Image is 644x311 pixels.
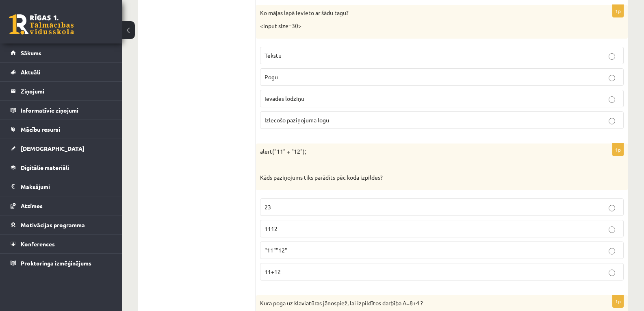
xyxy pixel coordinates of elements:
p: <input size=30> [260,22,583,30]
span: Digitālie materiāli [21,164,69,171]
span: Proktoringa izmēģinājums [21,259,91,267]
span: 11+12 [265,268,281,275]
input: Tekstu [609,53,615,60]
a: Ziņojumi [11,82,112,100]
input: Izlecošo paziņojuma logu [609,118,615,124]
a: Motivācijas programma [11,215,112,234]
span: Konferences [21,240,55,248]
span: "11""12" [265,246,287,254]
a: Atzīmes [11,196,112,215]
p: Kāds paziņojums tiks parādīts pēc koda izpildes? [260,174,583,182]
span: Izlecošo paziņojuma logu [265,116,329,124]
span: 23 [265,203,271,211]
span: Atzīmes [21,202,43,209]
input: 11+12 [609,270,615,276]
p: Ko mājas lapā ievieto ar šādu tagu? [260,9,583,17]
a: Mācību resursi [11,120,112,139]
legend: Ziņojumi [21,82,112,100]
a: Digitālie materiāli [11,158,112,177]
a: Maksājumi [11,177,112,196]
a: Rīgas 1. Tālmācības vidusskola [9,14,74,35]
input: Pogu [609,75,615,81]
legend: Informatīvie ziņojumi [21,101,112,120]
span: Tekstu [265,52,282,59]
a: Proktoringa izmēģinājums [11,254,112,272]
input: 1112 [609,226,615,233]
a: Sākums [11,43,112,62]
p: 1p [612,143,624,156]
a: [DEMOGRAPHIC_DATA] [11,139,112,158]
a: Informatīvie ziņojumi [11,101,112,120]
p: alert("11" + "12"); [260,148,583,156]
span: Mācību resursi [21,126,60,133]
p: 1p [612,295,624,308]
legend: Maksājumi [21,177,112,196]
span: [DEMOGRAPHIC_DATA] [21,145,85,152]
span: Aktuāli [21,68,40,76]
span: Sākums [21,49,41,57]
span: Pogu [265,73,278,80]
p: Kura poga uz klaviatūras jānospiež, lai izpildītos darbība A=8+4 ? [260,299,583,307]
input: 23 [609,205,615,211]
a: Konferences [11,235,112,253]
input: "11""12" [609,248,615,254]
span: Motivācijas programma [21,221,85,228]
span: Ievades lodziņu [265,95,304,102]
p: 1p [612,4,624,17]
input: Ievades lodziņu [609,96,615,103]
a: Aktuāli [11,63,112,81]
span: 1112 [265,225,278,232]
